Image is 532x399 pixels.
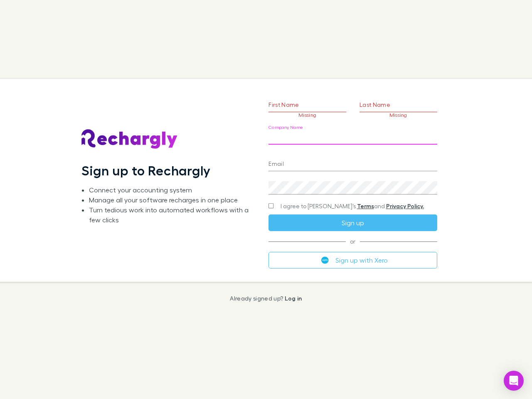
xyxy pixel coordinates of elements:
li: Manage all your software recharges in one place [89,195,255,205]
div: Open Intercom Messenger [504,371,524,391]
p: Already signed up? [230,295,302,302]
p: Missing [360,112,437,118]
li: Turn tedious work into automated workflows with a few clicks [89,205,255,225]
a: Log in [285,295,302,302]
button: Sign up [268,214,437,231]
img: Rechargly's Logo [81,129,178,149]
a: Privacy Policy. [386,202,424,209]
button: Sign up with Xero [268,252,437,268]
li: Connect your accounting system [89,185,255,195]
h1: Sign up to Rechargly [81,163,211,178]
a: Terms [357,202,374,209]
label: Company Name [268,124,303,131]
p: Missing [268,112,346,118]
span: I agree to [PERSON_NAME]’s and [281,202,424,210]
img: Xero's logo [321,256,329,264]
